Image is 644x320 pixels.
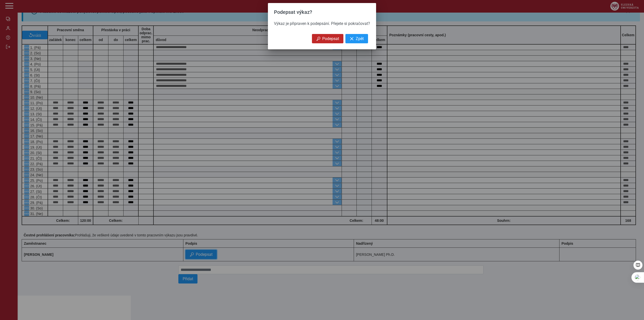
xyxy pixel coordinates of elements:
span: Podepsat výkaz? [274,9,312,15]
span: Podepsat [322,36,339,41]
span: Výkaz je připraven k podepsání. Přejete si pokračovat? [274,21,370,26]
button: Zpět [345,34,368,43]
button: Podepsat [312,34,343,43]
span: Zpět [356,36,364,41]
